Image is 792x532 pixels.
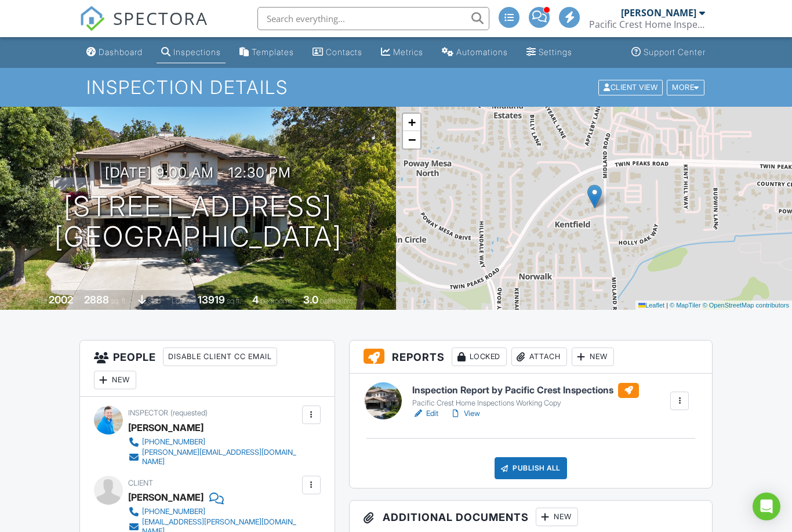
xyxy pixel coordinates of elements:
[753,493,780,520] div: Open Intercom Messenger
[644,47,706,57] div: Support Center
[84,294,109,306] div: 2888
[589,19,705,30] div: Pacific Crest Home Inspections
[252,47,294,57] div: Templates
[666,302,668,309] span: |
[320,296,353,305] span: bathrooms
[55,191,342,253] h1: [STREET_ADDRESS] [GEOGRAPHIC_DATA]
[452,348,507,366] div: Locked
[597,82,666,91] a: Client View
[113,6,208,30] span: SPECTORA
[450,408,480,419] a: View
[128,436,299,448] a: [PHONE_NUMBER]
[376,42,428,63] a: Metrics
[142,507,205,516] div: [PHONE_NUMBER]
[587,184,602,208] img: Marker
[157,42,226,63] a: Inspections
[412,383,639,398] h6: Inspection Report by Pacific Crest Inspections
[170,408,208,417] span: (requested)
[79,6,105,31] img: The Best Home Inspection Software - Spectora
[412,399,639,408] div: Pacific Crest Home Inspections Working Copy
[495,457,567,479] div: Publish All
[539,47,572,57] div: Settings
[326,47,362,57] div: Contacts
[128,488,204,506] div: [PERSON_NAME]
[403,131,420,149] a: Zoom out
[408,115,416,129] span: +
[99,47,143,57] div: Dashboard
[621,7,696,19] div: [PERSON_NAME]
[511,348,567,366] div: Attach
[437,42,513,63] a: Automations (Basic)
[227,296,241,305] span: sq.ft.
[598,79,663,95] div: Client View
[252,294,259,306] div: 4
[235,42,299,63] a: Templates
[393,47,423,57] div: Metrics
[128,419,204,436] div: [PERSON_NAME]
[456,47,508,57] div: Automations
[142,448,299,466] div: [PERSON_NAME][EMAIL_ADDRESS][DOMAIN_NAME]
[627,42,710,63] a: Support Center
[257,7,489,30] input: Search everything...
[408,132,416,147] span: −
[128,448,299,466] a: [PERSON_NAME][EMAIL_ADDRESS][DOMAIN_NAME]
[536,508,578,526] div: New
[148,296,161,305] span: slab
[128,479,153,487] span: Client
[670,302,701,309] a: © MapTiler
[142,437,205,447] div: [PHONE_NUMBER]
[303,294,318,306] div: 3.0
[163,348,277,366] div: Disable Client CC Email
[198,294,225,306] div: 13919
[82,42,147,63] a: Dashboard
[572,348,614,366] div: New
[79,16,208,40] a: SPECTORA
[172,296,196,305] span: Lot Size
[308,42,367,63] a: Contacts
[111,296,127,305] span: sq. ft.
[403,114,420,131] a: Zoom in
[80,341,335,397] h3: People
[49,294,73,306] div: 2002
[638,302,664,309] a: Leaflet
[703,302,789,309] a: © OpenStreetMap contributors
[128,408,168,417] span: Inspector
[128,506,299,517] a: [PHONE_NUMBER]
[173,47,221,57] div: Inspections
[522,42,577,63] a: Settings
[94,371,136,389] div: New
[34,296,47,305] span: Built
[412,383,639,408] a: Inspection Report by Pacific Crest Inspections Pacific Crest Home Inspections Working Copy
[412,408,438,419] a: Edit
[86,77,705,97] h1: Inspection Details
[350,341,712,374] h3: Reports
[667,79,704,95] div: More
[105,165,291,180] h3: [DATE] 9:00 am - 12:30 pm
[260,296,292,305] span: bedrooms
